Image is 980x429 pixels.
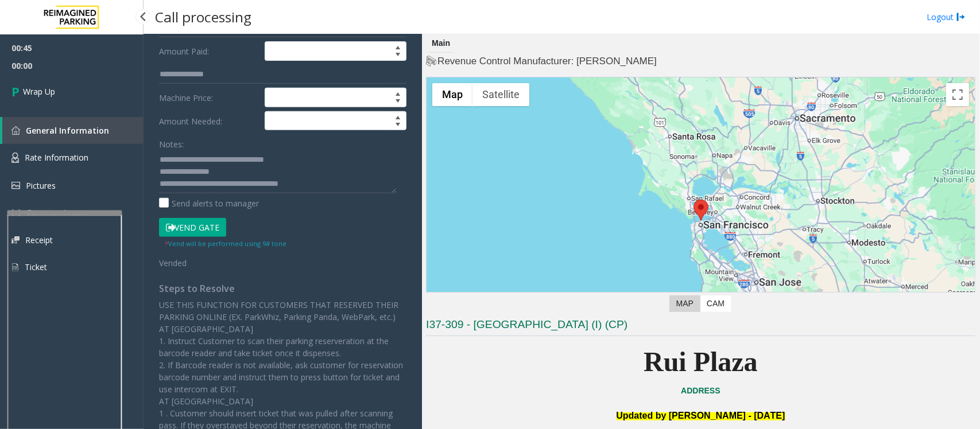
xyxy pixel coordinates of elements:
[681,386,720,395] a: ADDRESS
[694,200,708,221] div: 2500 Mason Street, San Francisco, CA
[165,239,286,248] small: Vend will be performed using 9# tone
[23,85,55,97] span: Wrap Up
[429,34,453,53] div: Main
[11,126,20,135] img: 'icon'
[11,153,19,163] img: 'icon'
[11,182,20,189] img: 'icon'
[390,97,406,107] span: Decrease value
[617,411,785,420] span: Updated by [PERSON_NAME] - [DATE]
[390,88,406,97] span: Increase value
[159,218,226,237] button: Vend Gate
[700,295,731,312] label: CAM
[426,317,975,336] h3: I37-309 - [GEOGRAPHIC_DATA] (I) (CP)
[390,121,406,130] span: Decrease value
[156,88,262,107] label: Machine Price:
[159,134,184,150] label: Notes:
[390,112,406,121] span: Increase value
[26,180,56,191] span: Pictures
[390,42,406,51] span: Increase value
[159,197,259,209] label: Send alerts to manager
[25,152,88,163] span: Rate Information
[644,346,758,377] b: Rui Plaza
[11,208,21,217] img: 'icon'
[26,207,87,218] span: Common Issues
[390,51,406,60] span: Decrease value
[159,283,406,294] h4: Steps to Resolve
[426,54,975,68] h4: Revenue Control Manufacturer: [PERSON_NAME]
[159,258,187,268] span: Vended
[149,3,257,31] h3: Call processing
[472,83,529,106] button: Show satellite imagery
[946,83,969,106] button: Toggle fullscreen view
[26,125,109,136] span: General Information
[669,295,700,312] label: Map
[956,11,966,23] img: logout
[432,83,472,106] button: Show street map
[927,11,966,23] a: Logout
[156,111,262,131] label: Amount Needed:
[2,117,144,144] a: General Information
[156,41,262,61] label: Amount Paid:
